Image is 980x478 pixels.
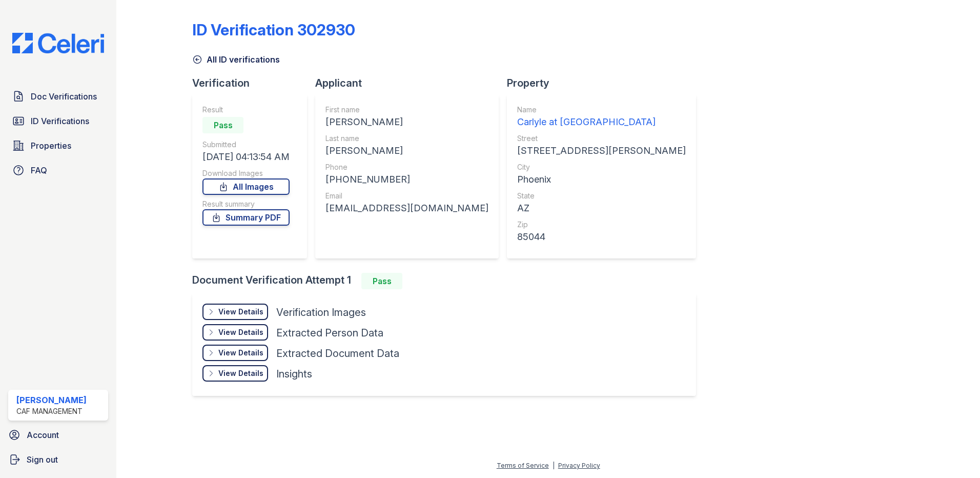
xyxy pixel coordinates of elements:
a: Summary PDF [202,209,290,226]
span: Properties [31,140,71,152]
div: Name [517,105,686,115]
div: Applicant [315,76,507,90]
div: Extracted Document Data [276,346,399,361]
a: Doc Verifications [8,86,108,107]
div: View Details [218,307,263,317]
div: [PERSON_NAME] [16,394,87,406]
div: Email [325,191,488,201]
div: State [517,191,686,201]
div: Street [517,133,686,144]
div: Insights [276,367,312,381]
div: [PERSON_NAME] [325,115,488,129]
div: Carlyle at [GEOGRAPHIC_DATA] [517,115,686,129]
div: [PERSON_NAME] [325,144,488,158]
span: FAQ [31,164,47,176]
div: Result summary [202,199,290,209]
span: Doc Verifications [31,90,97,103]
div: [STREET_ADDRESS][PERSON_NAME] [517,144,686,158]
a: Terms of Service [497,462,549,469]
div: City [517,162,686,172]
a: ID Verifications [8,111,108,131]
span: ID Verifications [31,115,89,127]
div: 85044 [517,230,686,244]
div: Download Images [202,168,290,178]
a: Properties [8,135,108,156]
a: All ID verifications [192,53,280,66]
div: Document Verification Attempt 1 [192,273,704,289]
a: FAQ [8,160,108,181]
a: Name Carlyle at [GEOGRAPHIC_DATA] [517,105,686,129]
div: View Details [218,327,263,337]
div: AZ [517,201,686,215]
div: View Details [218,348,263,358]
div: ID Verification 302930 [192,21,355,39]
div: Zip [517,220,686,230]
a: Sign out [4,449,112,470]
div: First name [325,105,488,115]
img: CE_Logo_Blue-a8612792a0a2168367f1c8372b55b34899dd931a85d93a1a3d3e32e68fde9ad4.png [4,33,112,53]
div: View Details [218,368,263,379]
div: Submitted [202,140,290,150]
div: Result [202,105,290,115]
div: [DATE] 04:13:54 AM [202,150,290,164]
div: Verification [192,76,315,90]
div: Phoenix [517,172,686,187]
a: Account [4,425,112,445]
span: Account [27,429,59,441]
a: All Images [202,178,290,195]
div: [EMAIL_ADDRESS][DOMAIN_NAME] [325,201,488,215]
div: Extracted Person Data [276,326,383,340]
a: Privacy Policy [558,462,600,469]
div: Pass [202,117,243,133]
div: Last name [325,133,488,144]
div: [PHONE_NUMBER] [325,172,488,187]
div: Pass [361,273,402,289]
div: Phone [325,162,488,172]
span: Sign out [27,453,58,466]
div: Property [507,76,704,90]
div: CAF Management [16,406,87,416]
div: Verification Images [276,305,366,320]
div: | [553,462,555,469]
